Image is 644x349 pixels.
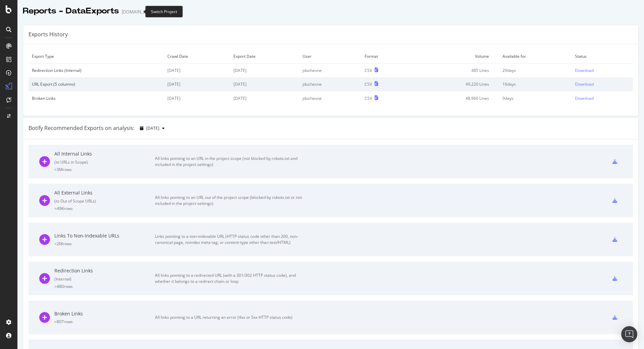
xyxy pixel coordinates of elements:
a: Download [575,68,630,73]
div: csv-export [612,276,617,281]
div: = 807 rows [54,319,155,324]
div: URL Export (5 columns) [32,81,161,87]
td: jduchesne [299,91,361,105]
div: [DOMAIN_NAME] [122,8,158,15]
div: All links pointing to an URL out of the project scope (blocked by robots.txt or not included in t... [155,194,306,207]
div: CSV [365,68,372,73]
td: 29 days [499,63,572,78]
td: [DATE] [230,63,300,78]
div: ( to URLs in Scope ) [54,159,155,165]
td: 48,960 Lines [411,91,499,105]
div: All links pointing to an URL in the project scope (not blocked by robots.txt and included in the ... [155,156,306,168]
div: csv-export [612,159,617,164]
a: Download [575,81,630,87]
td: 16 days [499,77,572,91]
div: Botify Recommended Exports on analysis: [29,124,135,132]
div: = 2M rows [54,241,155,247]
div: Download [575,81,594,87]
td: [DATE] [164,77,230,91]
a: Download [575,95,630,101]
td: Volume [411,49,499,63]
td: Status [572,49,633,63]
td: 485 Lines [411,63,499,78]
div: Reports - DataExports [23,5,119,17]
div: Redirection Links (Internal) [32,68,161,73]
td: Export Type [29,49,164,63]
div: ( to Out of Scope URLs ) [54,198,155,204]
div: = 49K rows [54,206,155,211]
td: [DATE] [164,91,230,105]
div: CSV [365,81,372,87]
td: User [299,49,361,63]
div: All links pointing to a redirected URL (with a 301/302 HTTP status code), and whether it belongs ... [155,272,306,285]
td: [DATE] [230,77,300,91]
td: [DATE] [164,63,230,78]
div: Broken Links [32,95,161,101]
div: Open Intercom Messenger [621,326,637,342]
div: Links pointing to a non-indexable URL (HTTP status code other than 200, non-canonical page, noind... [155,233,306,246]
div: All External Links [54,189,155,196]
td: Available for [499,49,572,63]
div: Redirection Links [54,267,155,274]
div: ( Internal ) [54,276,155,282]
td: 49,220 Lines [411,77,499,91]
td: Export Date [230,49,300,63]
td: jduchesne [299,77,361,91]
div: Links To Non-Indexable URLs [54,232,155,239]
div: Exports History [29,31,68,38]
td: jduchesne [299,63,361,78]
div: csv-export [612,237,617,242]
div: csv-export [612,198,617,203]
span: 2025 Sep. 26th [146,125,159,131]
td: Crawl Date [164,49,230,63]
button: [DATE] [137,123,167,134]
div: = 480 rows [54,283,155,289]
div: All links pointing to a URL returning an error (4xx or 5xx HTTP status code) [155,314,306,320]
div: All Internal Links [54,150,155,157]
div: Download [575,95,594,101]
div: csv-export [612,315,617,320]
div: Download [575,68,594,73]
div: Switch Project [145,6,183,17]
td: [DATE] [230,91,300,105]
td: Format [361,49,411,63]
div: Broken Links [54,310,155,317]
td: 9 days [499,91,572,105]
div: CSV [365,95,372,101]
div: = 3M rows [54,167,155,172]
